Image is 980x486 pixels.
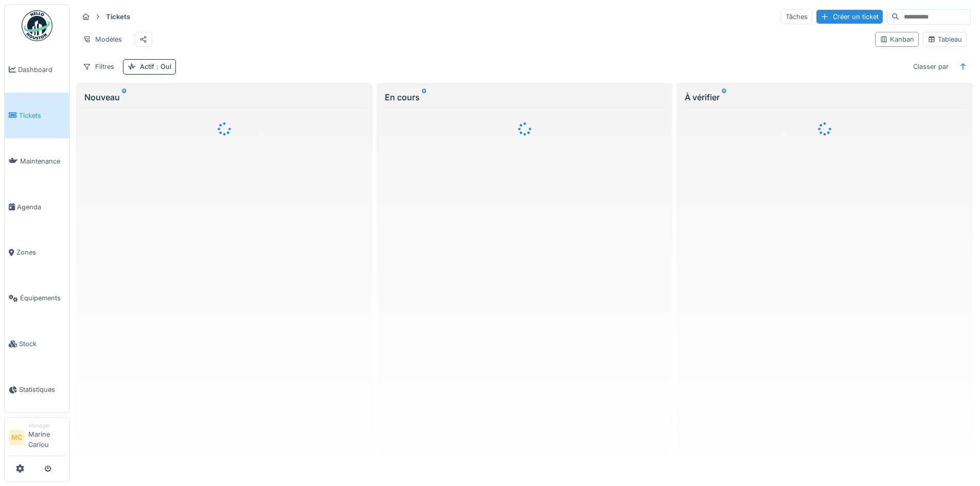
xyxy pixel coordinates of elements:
[385,91,665,103] div: En cours
[22,10,52,41] img: Badge_color-CXgf-gQk.svg
[5,321,69,367] a: Stock
[84,91,364,103] div: Nouveau
[78,32,127,47] div: Modèles
[19,111,65,120] span: Tickets
[9,422,65,456] a: MC ManagerMarine Cariou
[78,59,119,74] div: Filtres
[19,339,65,349] span: Stock
[928,34,962,44] div: Tableau
[5,138,69,184] a: Maintenance
[19,385,65,394] span: Statistiques
[18,65,65,75] span: Dashboard
[20,293,65,303] span: Équipements
[722,91,726,103] sup: 0
[5,230,69,276] a: Zones
[140,62,171,71] div: Actif
[5,367,69,412] a: Statistiques
[685,91,965,103] div: À vérifier
[880,34,914,44] div: Kanban
[5,93,69,138] a: Tickets
[17,202,65,212] span: Agenda
[154,63,171,70] span: : Oui
[908,59,953,74] div: Classer par
[20,156,65,166] span: Maintenance
[422,91,426,103] sup: 0
[9,430,24,445] li: MC
[16,247,65,257] span: Zones
[5,184,69,230] a: Agenda
[5,47,69,93] a: Dashboard
[5,275,69,321] a: Équipements
[102,12,134,22] strong: Tickets
[28,422,65,429] div: Manager
[28,422,65,454] li: Marine Cariou
[816,10,883,24] div: Créer un ticket
[122,91,127,103] sup: 0
[781,9,812,24] div: Tâches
